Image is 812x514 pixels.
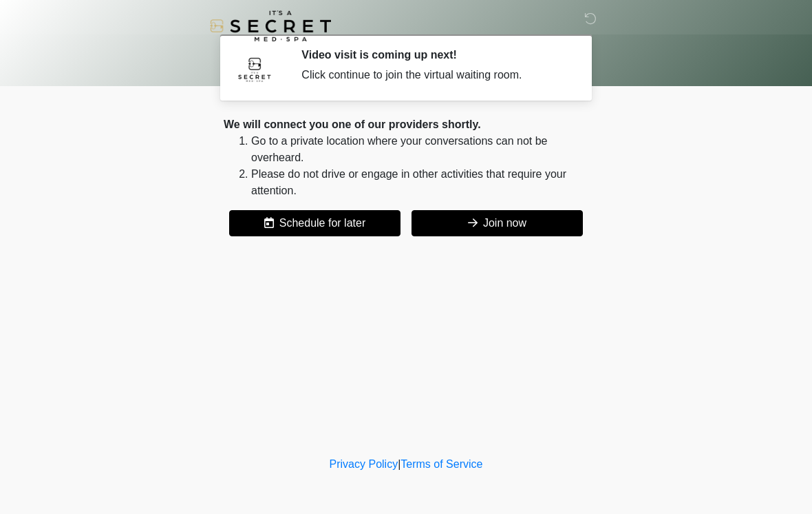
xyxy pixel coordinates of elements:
[251,133,588,166] li: Go to a private location where your conversations can not be overheard.
[330,458,398,470] a: Privacy Policy
[234,48,275,90] img: Agent Avatar
[224,116,588,133] div: We will connect you one of our providers shortly.
[400,458,482,470] a: Terms of Service
[412,210,583,236] button: Join now
[301,48,568,61] h2: Video visit is coming up next!
[210,10,331,41] img: It's A Secret Med Spa Logo
[398,458,400,470] a: |
[229,210,400,236] button: Schedule for later
[251,166,588,199] li: Please do not drive or engage in other activities that require your attention.
[301,67,568,83] div: Click continue to join the virtual waiting room.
